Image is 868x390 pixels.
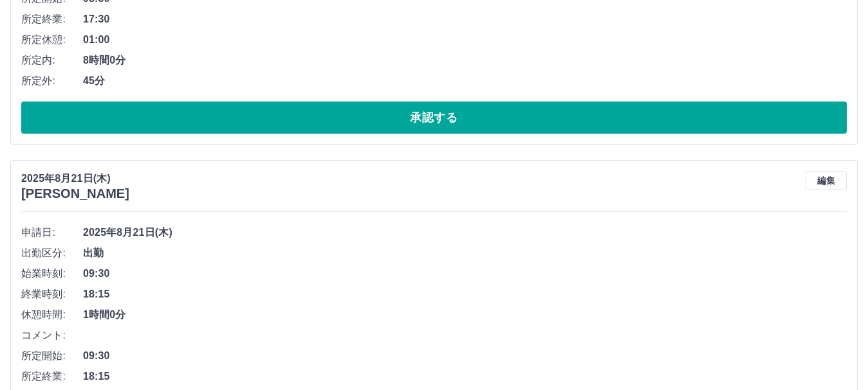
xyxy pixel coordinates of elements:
[21,225,83,240] span: 申請日:
[21,171,129,186] p: 2025年8月21日(木)
[83,287,847,302] span: 18:15
[21,307,83,323] span: 休憩時間:
[21,369,83,384] span: 所定終業:
[21,12,83,27] span: 所定終業:
[83,32,847,48] span: 01:00
[806,171,847,190] button: 編集
[21,73,83,89] span: 所定外:
[21,245,83,261] span: 出勤区分:
[21,102,847,134] button: 承認する
[21,287,83,302] span: 終業時刻:
[83,348,847,364] span: 09:30
[83,307,847,323] span: 1時間0分
[83,245,847,261] span: 出勤
[21,266,83,281] span: 始業時刻:
[21,32,83,48] span: 所定休憩:
[83,12,847,27] span: 17:30
[83,369,847,384] span: 18:15
[21,348,83,364] span: 所定開始:
[83,225,847,240] span: 2025年8月21日(木)
[21,53,83,68] span: 所定内:
[83,53,847,68] span: 8時間0分
[21,186,129,201] h3: [PERSON_NAME]
[83,73,847,89] span: 45分
[83,266,847,281] span: 09:30
[21,328,83,343] span: コメント:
